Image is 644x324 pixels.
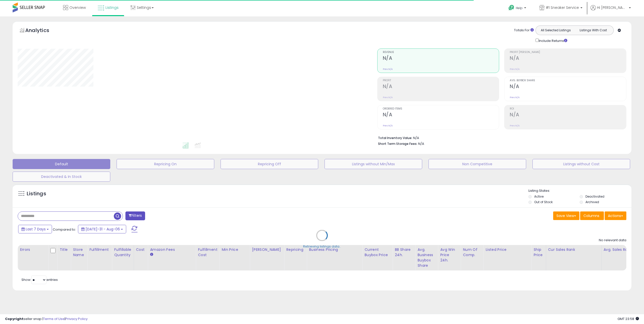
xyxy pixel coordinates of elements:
button: Deactivated & In Stock [13,172,110,182]
small: Prev: N/A [510,124,520,127]
div: Include Returns [532,38,573,43]
h5: Analytics [25,27,59,35]
span: Hi [PERSON_NAME] [597,5,627,10]
small: Prev: N/A [383,68,393,71]
h2: N/A [383,112,499,119]
div: Totals For [514,28,534,33]
small: Prev: N/A [383,96,393,99]
b: Total Inventory Value: [378,136,412,140]
span: Revenue [383,51,499,54]
button: Listings With Cost [574,27,612,34]
div: Retrieving listings data.. [303,244,341,249]
button: Default [13,159,110,169]
h2: N/A [383,84,499,90]
button: Repricing Off [221,159,318,169]
b: Short Term Storage Fees: [378,142,417,146]
span: Ordered Items [383,107,499,110]
button: Non Competitive [428,159,526,169]
span: N/A [418,141,424,146]
button: Listings without Min/Max [325,159,422,169]
span: Profit [PERSON_NAME] [510,51,626,54]
span: Avg. Buybox Share [510,79,626,82]
i: Get Help [508,5,515,11]
h2: N/A [510,84,626,90]
small: Prev: N/A [510,68,520,71]
a: Help [504,1,531,16]
span: Help [516,6,523,10]
span: ROI [510,107,626,110]
span: Profit [383,79,499,82]
small: Prev: N/A [510,96,520,99]
h2: N/A [510,112,626,119]
span: #1 Sneaker Service [546,5,579,10]
button: All Selected Listings [537,27,575,34]
small: Prev: N/A [383,124,393,127]
span: Listings [105,5,119,10]
button: Repricing On [117,159,214,169]
li: N/A [378,134,623,141]
a: Hi [PERSON_NAME] [591,5,631,16]
button: Listings without Cost [532,159,630,169]
h2: N/A [510,55,626,62]
span: Overview [69,5,86,10]
h2: N/A [383,55,499,62]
